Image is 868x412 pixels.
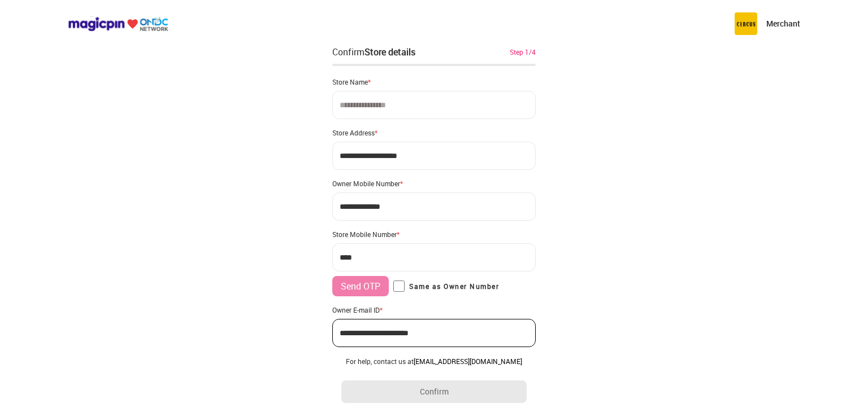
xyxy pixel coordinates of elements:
[414,357,522,366] a: [EMAIL_ADDRESS][DOMAIN_NAME]
[68,16,168,32] img: ondc-logo-new-small.8a59708e.svg
[341,357,527,366] div: For help, contact us at
[332,230,536,239] div: Store Mobile Number
[332,77,536,86] div: Store Name
[766,18,800,29] p: Merchant
[332,45,415,59] div: Confirm
[332,305,536,314] div: Owner E-mail ID
[735,12,757,35] img: circus.b677b59b.png
[332,276,389,296] button: Send OTP
[393,280,405,292] input: Same as Owner Number
[393,280,499,292] label: Same as Owner Number
[341,380,527,403] button: Confirm
[332,179,536,188] div: Owner Mobile Number
[510,47,536,57] div: Step 1/4
[332,128,536,137] div: Store Address
[364,46,415,58] div: Store details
